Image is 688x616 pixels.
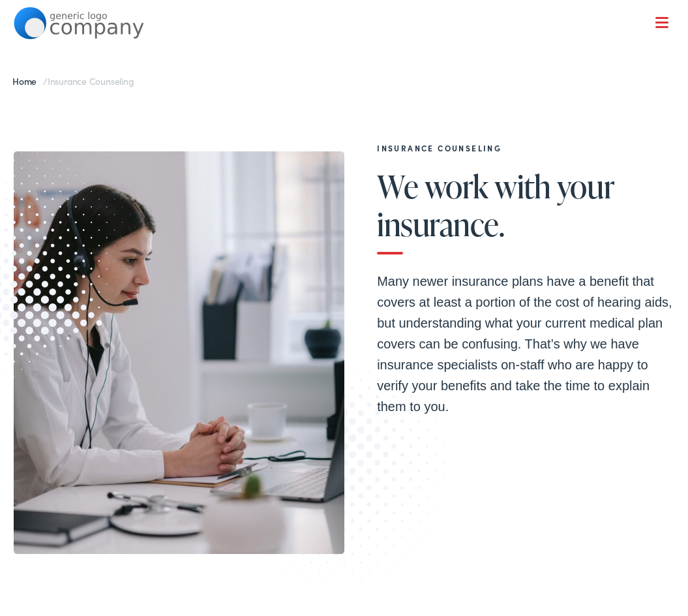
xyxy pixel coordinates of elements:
[557,169,614,204] span: your
[12,74,43,87] a: Home
[377,169,418,204] span: We
[12,74,134,87] span: /
[377,144,674,153] h2: Insurance Counseling
[494,169,550,204] span: with
[425,169,488,204] span: work
[48,74,134,87] span: Insurance Counseling
[23,52,674,93] a: What We Offer
[377,207,504,241] span: insurance.
[377,271,674,417] p: Many newer insurance plans have a benefit that covers at least a portion of the cost of hearing a...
